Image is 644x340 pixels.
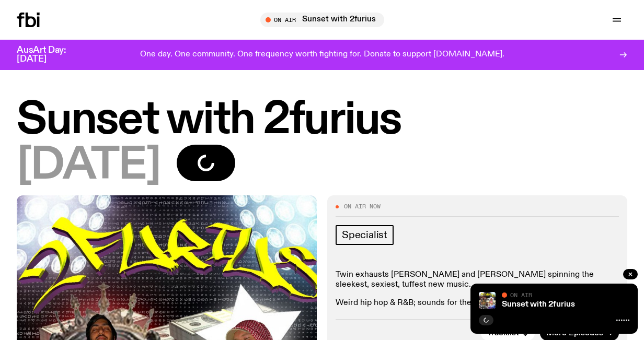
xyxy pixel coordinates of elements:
p: One day. One community. One frequency worth fighting for. Donate to support [DOMAIN_NAME]. [140,50,504,60]
span: On Air Now [344,204,381,209]
p: Twin exhausts [PERSON_NAME] and [PERSON_NAME] spinning the sleekest, sexiest, tuffest new music. [336,270,619,290]
p: Weird hip hop & R&B; sounds for the car stereo or your make up routine. [336,298,619,308]
span: On Air [510,291,532,298]
img: In the style of cheesy 2000s hip hop mixtapes - Mateo on the left has his hands clapsed in prayer... [479,292,496,309]
a: Sunset with 2furius [502,300,575,309]
span: Specialist [342,229,387,241]
h1: Sunset with 2furius [17,99,627,142]
a: Specialist [336,225,394,245]
button: On AirSunset with 2furius [260,13,384,27]
h3: AusArt Day: [DATE] [17,46,84,64]
span: [DATE] [17,145,160,187]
